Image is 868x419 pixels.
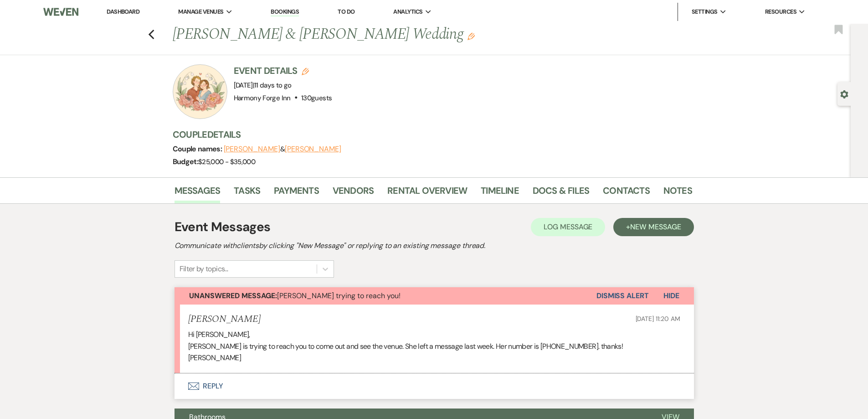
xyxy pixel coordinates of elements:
[175,240,694,251] h2: Communicate with clients by clicking "New Message" or replying to an existing message thread.
[107,8,139,16] a: Dashboard
[188,341,680,352] p: [PERSON_NAME] is trying to reach you to come out and see the venue. She left a message last week....
[175,217,271,237] h1: Event Messages
[198,157,255,166] span: $25,000 - $35,000
[254,81,292,90] span: 11 days to go
[467,32,475,40] button: Edit
[663,291,679,300] span: Hide
[178,7,223,16] span: Manage Venues
[173,144,224,154] span: Couple names:
[175,183,221,203] a: Messages
[765,7,796,16] span: Resources
[387,183,467,203] a: Rental Overview
[531,218,605,236] button: Log Message
[692,7,718,16] span: Settings
[175,373,694,399] button: Reply
[189,291,277,300] strong: Unanswered Message:
[840,89,848,98] button: Open lead details
[224,145,341,154] span: &
[596,287,649,305] button: Dismiss Alert
[338,8,354,16] a: To Do
[253,81,292,90] span: |
[274,183,319,203] a: Payments
[234,183,260,203] a: Tasks
[180,264,228,274] div: Filter by topics...
[188,329,680,341] p: Hi [PERSON_NAME],
[603,183,650,203] a: Contacts
[636,315,680,323] span: [DATE] 11:20 AM
[224,145,280,153] button: [PERSON_NAME]
[175,287,596,305] button: Unanswered Message:[PERSON_NAME] trying to reach you!
[481,183,519,203] a: Timeline
[663,183,692,203] a: Notes
[544,222,592,232] span: Log Message
[234,64,332,77] h3: Event Details
[188,352,680,364] p: [PERSON_NAME]
[271,8,299,16] a: Bookings
[301,93,332,103] span: 130 guests
[173,157,199,166] span: Budget:
[285,145,341,153] button: [PERSON_NAME]
[189,291,401,300] span: [PERSON_NAME] trying to reach you!
[393,7,422,16] span: Analytics
[234,93,291,103] span: Harmony Forge Inn
[613,218,693,236] button: +New Message
[173,24,581,46] h1: [PERSON_NAME] & [PERSON_NAME] Wedding
[188,314,261,325] h5: [PERSON_NAME]
[533,183,589,203] a: Docs & Files
[43,2,78,21] img: Weven Logo
[234,81,292,90] span: [DATE]
[630,222,681,232] span: New Message
[649,287,694,305] button: Hide
[333,183,374,203] a: Vendors
[173,128,683,141] h3: Couple Details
